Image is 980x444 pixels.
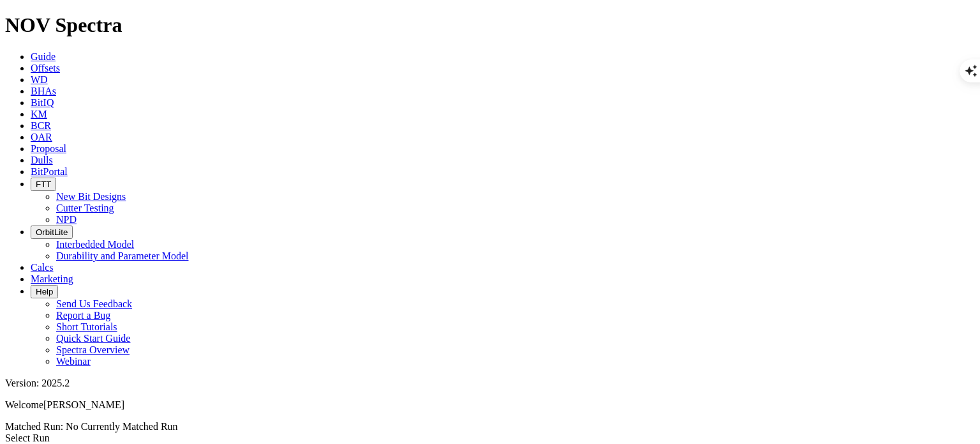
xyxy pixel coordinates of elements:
[56,344,130,355] a: Spectra Overview
[31,97,54,108] a: BitIQ
[5,13,975,37] h1: NOV Spectra
[36,180,51,189] span: FTT
[31,178,56,191] button: FTT
[56,298,132,309] a: Send Us Feedback
[56,239,134,250] a: Interbedded Model
[31,63,60,73] a: Offsets
[31,132,52,142] a: OAR
[36,227,68,237] span: OrbitLite
[31,273,73,284] a: Marketing
[31,166,68,177] a: BitPortal
[56,214,77,225] a: NPD
[56,333,130,344] a: Quick Start Guide
[31,262,54,273] a: Calcs
[31,226,73,239] button: OrbitLite
[43,399,124,410] span: [PERSON_NAME]
[56,321,117,332] a: Short Tutorials
[31,109,47,119] a: KM
[31,86,56,96] a: BHAs
[56,250,189,261] a: Durability and Parameter Model
[56,356,91,367] a: Webinar
[56,191,126,202] a: New Bit Designs
[5,433,50,443] a: Select Run
[31,285,58,298] button: Help
[56,203,114,213] a: Cutter Testing
[66,421,178,432] span: No Currently Matched Run
[5,378,975,389] div: Version: 2025.2
[5,399,975,411] p: Welcome
[31,120,51,131] a: BCR
[31,74,48,85] a: WD
[56,310,110,321] a: Report a Bug
[31,51,56,62] a: Guide
[5,421,63,432] span: Matched Run:
[36,287,53,296] span: Help
[31,155,53,165] a: Dulls
[31,143,66,154] a: Proposal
